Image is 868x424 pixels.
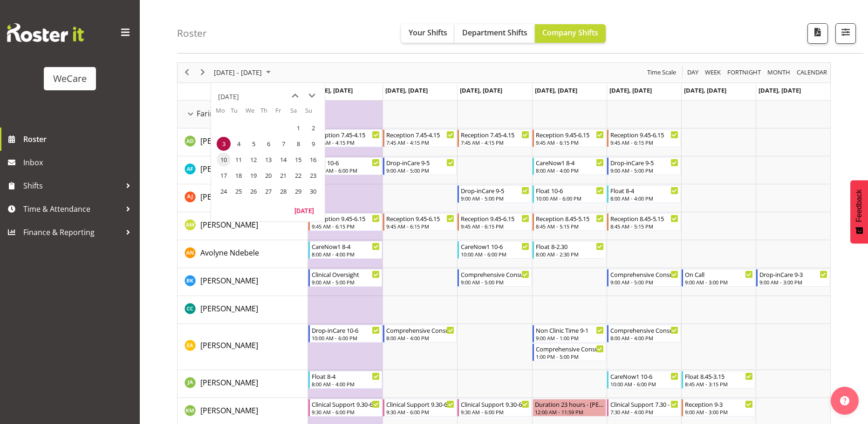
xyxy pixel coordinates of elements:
span: Tuesday, November 25, 2025 [232,184,246,198]
span: Day [686,67,699,78]
div: Reception 9.45-6.15 [461,214,529,223]
div: 8:45 AM - 3:15 PM [685,380,753,388]
div: Comprehensive Consult 1-5 [536,344,604,353]
a: [PERSON_NAME] [200,191,258,202]
span: Month [766,67,791,78]
div: Antonia Mao"s event - Reception 9.45-6.15 Begin From Wednesday, November 5, 2025 at 9:45:00 AM GM... [458,213,531,231]
div: 8:00 AM - 4:00 PM [312,380,380,388]
button: Time Scale [646,67,678,78]
span: [PERSON_NAME] [200,377,258,388]
div: 7:45 AM - 4:15 PM [386,139,454,146]
img: Rosterit website logo [7,23,84,42]
div: Jane Arps"s event - CareNow1 10-6 Begin From Friday, November 7, 2025 at 10:00:00 AM GMT+13:00 En... [607,371,681,389]
div: Float 8.45-3.15 [685,371,753,381]
div: 10:00 AM - 6:00 PM [536,195,604,202]
th: Sa [290,106,305,120]
a: [PERSON_NAME] [200,405,258,416]
span: Inbox [23,155,135,169]
div: CareNow1 10-6 [610,371,678,381]
div: Antonia Mao"s event - Reception 8.45-5.15 Begin From Friday, November 7, 2025 at 8:45:00 AM GMT+1... [607,213,681,231]
span: Week [704,67,722,78]
div: Reception 7.45-4.15 [386,130,454,139]
div: 9:45 AM - 6:15 PM [386,222,454,230]
div: Aleea Devenport"s event - Reception 7.45-4.15 Begin From Tuesday, November 4, 2025 at 7:45:00 AM ... [383,129,457,147]
button: Feedback - Show survey [850,180,868,243]
div: Reception 9.45-6.15 [312,214,380,223]
div: 9:00 AM - 5:00 PM [461,278,529,286]
div: Antonia Mao"s event - Reception 9.45-6.15 Begin From Monday, November 3, 2025 at 9:45:00 AM GMT+1... [308,213,382,231]
span: [DATE], [DATE] [460,86,502,94]
a: [PERSON_NAME] [200,303,258,314]
span: Sunday, November 30, 2025 [306,184,320,198]
button: Month [795,67,829,78]
span: [DATE], [DATE] [684,86,726,94]
div: 9:00 AM - 3:00 PM [685,278,753,286]
div: Drop-inCare 9-5 [386,158,454,167]
div: Comprehensive Consult 9-5 [610,269,678,279]
span: Time Scale [646,67,677,78]
div: 9:30 AM - 6:00 PM [386,408,454,416]
td: Charlotte Courtney resource [178,296,308,324]
div: Comprehensive Consult 9-5 [461,269,529,279]
div: Kishendri Moodley"s event - Clinical Support 9.30-6 Begin From Wednesday, November 5, 2025 at 9:3... [458,399,531,417]
span: Shifts [23,179,121,193]
span: [DATE], [DATE] [609,86,652,94]
button: Timeline Week [704,67,723,78]
div: Reception 8.45-5.15 [536,214,604,223]
div: 9:45 AM - 6:15 PM [610,139,678,146]
span: Friday, November 7, 2025 [276,137,290,151]
span: Tuesday, November 4, 2025 [232,137,246,151]
div: Clinical Support 9.30-6 [312,399,380,409]
div: Aleea Devenport"s event - Reception 7.45-4.15 Begin From Wednesday, November 5, 2025 at 7:45:00 A... [458,129,531,147]
div: Comprehensive Consult 8-4 [610,325,678,335]
span: Monday, November 3, 2025 [217,137,231,151]
th: Fr [275,106,290,120]
button: November 2025 [212,67,275,78]
span: Monday, November 10, 2025 [217,153,231,167]
button: Company Shifts [535,24,606,43]
div: CareNow1 10-6 [461,242,529,251]
span: Saturday, November 1, 2025 [291,121,305,135]
div: 8:45 AM - 5:15 PM [536,222,604,230]
th: Th [260,106,275,120]
div: WeCare [53,72,87,86]
a: [PERSON_NAME] [200,163,258,175]
button: Fortnight [726,67,763,78]
div: Aleea Devenport"s event - Reception 7.45-4.15 Begin From Monday, November 3, 2025 at 7:45:00 AM G... [308,129,382,147]
div: 9:00 AM - 5:00 PM [461,195,529,202]
div: Reception 9.45-6.15 [536,130,604,139]
div: On Call [685,269,753,279]
td: Aleea Devenport resource [178,128,308,156]
span: Sunday, November 9, 2025 [306,137,320,151]
button: Download a PDF of the roster according to the set date range. [807,23,828,44]
td: Antonia Mao resource [178,212,308,240]
div: 8:00 AM - 4:00 PM [610,195,678,202]
div: Amy Johannsen"s event - Float 8-4 Begin From Friday, November 7, 2025 at 8:00:00 AM GMT+13:00 End... [607,185,681,203]
div: Non Clinic Time 9-1 [536,325,604,335]
span: [PERSON_NAME] [200,340,258,350]
span: Sunday, November 2, 2025 [306,121,320,135]
div: Reception 9-3 [685,399,753,409]
button: Timeline Day [686,67,700,78]
div: Ena Advincula"s event - Comprehensive Consult 1-5 Begin From Thursday, November 6, 2025 at 1:00:0... [533,343,606,361]
td: Alex Ferguson resource [178,156,308,184]
div: 9:00 AM - 1:00 PM [536,334,604,342]
div: Amy Johannsen"s event - Drop-inCare 9-5 Begin From Wednesday, November 5, 2025 at 9:00:00 AM GMT+... [458,185,531,203]
span: Finance & Reporting [23,225,121,239]
a: [PERSON_NAME] [200,377,258,388]
span: Wednesday, November 12, 2025 [246,153,260,167]
span: Wednesday, November 26, 2025 [246,184,260,198]
a: [PERSON_NAME] [200,219,258,230]
div: Drop-inCare 9-5 [461,186,529,195]
div: 9:00 AM - 5:00 PM [610,278,678,286]
span: Saturday, November 22, 2025 [291,168,305,182]
div: 10:00 AM - 6:00 PM [312,334,380,342]
div: Avolyne Ndebele"s event - Float 8-2.30 Begin From Thursday, November 6, 2025 at 8:00:00 AM GMT+13... [533,241,606,259]
div: Clinical Support 7.30 - 4 [610,399,678,409]
span: Thursday, November 13, 2025 [261,153,275,167]
td: Ena Advincula resource [178,324,308,370]
div: 9:45 AM - 6:15 PM [461,222,529,230]
div: Aleea Devenport"s event - Reception 9.45-6.15 Begin From Friday, November 7, 2025 at 9:45:00 AM G... [607,129,681,147]
div: Float 10-6 [312,158,380,167]
span: Tuesday, November 11, 2025 [232,153,246,167]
